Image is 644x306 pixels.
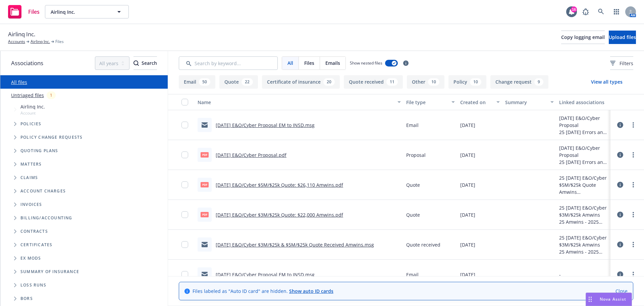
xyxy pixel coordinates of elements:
div: [DATE] E&O/Cyber Proposal [559,115,608,129]
button: Summary [502,94,556,110]
input: Toggle Row Selected [181,241,188,248]
span: Loss Runs [20,283,46,287]
div: 25 [DATE] E&O/Cyber $3M/$25k Amwins [559,204,608,218]
button: View all types [580,75,633,89]
button: Upload files [609,31,636,44]
input: Toggle Row Selected [181,122,188,128]
div: 50 [199,78,210,86]
span: Upload files [609,34,636,40]
div: Search [133,57,157,70]
span: [DATE] [460,151,475,159]
span: [DATE] [460,271,475,278]
div: Linked associations [559,99,608,106]
input: Toggle Row Selected [181,271,188,278]
span: Files [55,39,64,45]
svg: Search [133,60,139,66]
a: [DATE] E&O/Cyber $5M/$25k Quote: $26,110 Amwins.pdf [216,182,343,188]
span: Email [406,122,419,129]
div: 25 [DATE] E&O/Cyber $5M/$25k Quote Amwins [559,174,608,195]
a: [DATE] E&O/Cyber Proposal EM to INSD.msg [216,271,315,278]
span: Quote received [406,241,440,248]
span: Certificates [20,243,52,247]
a: Switch app [610,5,623,18]
span: [DATE] [460,181,475,188]
span: Copy logging email [561,34,605,40]
a: Search [594,5,608,18]
input: Select all [181,99,188,105]
a: more [629,151,637,159]
button: Certificate of insurance [262,75,340,89]
a: Report a Bug [579,5,592,18]
input: Toggle Row Selected [181,181,188,188]
button: Created on [458,94,502,110]
span: Filters [610,60,633,67]
span: Invoices [20,203,42,207]
a: Accounts [8,39,25,45]
span: Account [20,110,45,116]
div: - [559,271,561,278]
input: Search by keyword... [179,56,278,70]
span: Account charges [20,189,66,193]
span: pdf [201,152,209,157]
button: Nova Assist [586,293,632,306]
a: Show auto ID cards [289,288,333,294]
span: Files [304,59,314,67]
span: Files [28,9,40,14]
div: 25 [DATE] E&O/Cyber $3M/$25k Amwins [559,234,608,248]
div: 25 Amwins - 2025 E&O/Cyber [559,218,608,225]
span: Ex Mods [20,256,41,260]
div: 20 [323,78,335,86]
span: Associations [11,59,43,68]
div: Folder Tree Example [0,211,168,305]
span: [DATE] [460,241,475,248]
div: [DATE] E&O/Cyber Proposal [559,144,608,159]
div: 9 [534,78,543,86]
a: more [629,211,637,219]
button: Linked associations [556,94,610,110]
span: Email [406,271,419,278]
span: pdf [201,212,209,217]
button: Change request [490,75,548,89]
span: Nova Assist [600,296,626,302]
span: Proposal [406,151,426,159]
span: Airlinq Inc. [20,103,45,110]
button: Other [407,75,444,89]
button: Quote received [344,75,403,89]
span: pdf [201,182,209,187]
span: Airlinq Inc. [51,8,109,15]
span: Quote [406,211,420,218]
button: File type [404,94,458,110]
div: 25 Amwins - 2025 E&O/Cyber [559,248,608,255]
span: Policies [20,122,42,126]
span: [DATE] [460,211,475,218]
span: Billing/Accounting [20,216,72,220]
div: 1 [47,91,56,99]
div: Tree Example [0,102,168,211]
span: Claims [20,176,38,180]
span: [DATE] [460,122,475,129]
span: Quoting plans [20,149,58,153]
span: BORs [20,297,33,301]
a: [DATE] E&O/Cyber Proposal.pdf [216,152,286,158]
div: 25 [DATE] Errors and Omissions Renewal [559,129,608,136]
input: Toggle Row Selected [181,211,188,218]
a: Untriaged files [11,92,44,99]
div: 22 [241,78,253,86]
a: [DATE] E&O/Cyber Proposal EM to INSD.msg [216,122,315,128]
span: All [287,59,293,67]
button: Quote [219,75,258,89]
a: more [629,270,637,278]
div: Name [198,99,393,106]
span: Quote [406,181,420,188]
button: Copy logging email [561,31,605,44]
span: Airlinq Inc. [8,30,35,39]
a: [DATE] E&O/Cyber $3M/$25k Quote: $22,000 Amwins.pdf [216,212,343,218]
div: 10 [428,78,439,86]
div: 25 [DATE] Errors and Omissions Renewal [559,159,608,166]
button: Name [195,94,404,110]
a: Airlinq Inc. [31,39,50,45]
button: Policy [448,75,486,89]
div: Created on [460,99,492,106]
span: Summary of insurance [20,270,79,274]
a: Close [615,288,628,295]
